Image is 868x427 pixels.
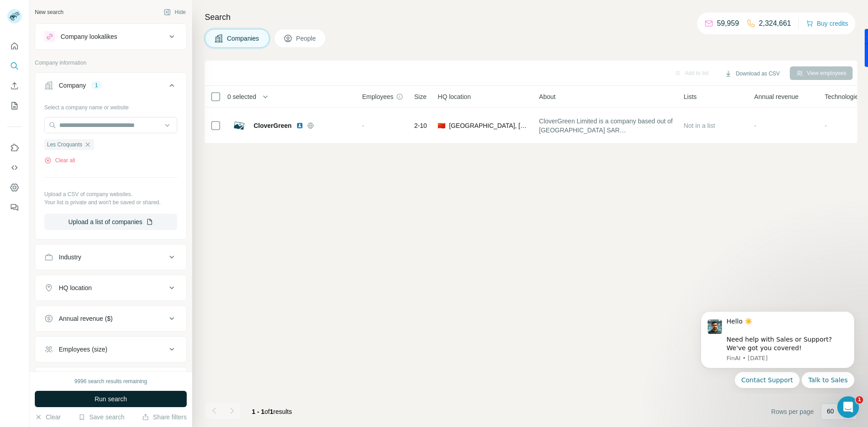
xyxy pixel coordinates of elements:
span: Annual revenue [754,92,798,101]
span: - [362,122,364,129]
button: Buy credits [806,17,848,30]
button: Technologies [35,369,186,391]
span: - [825,122,827,129]
div: 9996 search results remaining [75,377,147,385]
p: 60 [827,407,834,416]
button: Clear [35,413,61,422]
span: - [754,122,756,129]
span: 1 [270,408,274,415]
p: Your list is private and won't be saved or shared. [44,198,177,206]
p: Company information [35,59,187,67]
button: Download as CSV [718,67,786,80]
span: Size [414,92,426,101]
button: Hide [157,5,192,19]
iframe: Intercom notifications message [687,303,868,394]
iframe: Intercom live chat [837,396,859,418]
div: Industry [59,253,81,262]
p: Upload a CSV of company websites. [44,190,177,198]
span: of [264,408,270,415]
span: results [252,408,292,415]
span: Companies [227,34,260,43]
span: 1 - 1 [252,408,264,415]
p: 59,959 [717,18,739,29]
button: HQ location [35,277,186,299]
span: Employees [362,92,393,101]
button: Company1 [35,75,186,100]
h4: Search [205,11,857,23]
span: Run search [94,394,127,404]
span: [GEOGRAPHIC_DATA], [GEOGRAPHIC_DATA] [449,121,528,130]
span: 1 [856,396,863,404]
span: Rows per page [771,407,814,416]
div: 1 [91,81,102,89]
button: Feedback [7,199,22,216]
div: Annual revenue ($) [59,314,113,323]
button: My lists [7,98,22,114]
span: 0 selected [227,92,256,101]
button: Employees (size) [35,338,186,360]
div: HQ location [59,283,92,292]
span: Not in a list [684,122,715,129]
span: Lists [684,92,697,101]
div: Company lookalikes [61,32,117,41]
span: CloverGreen Limited is a company based out of [GEOGRAPHIC_DATA] SAR [GEOGRAPHIC_DATA]. [539,117,673,135]
img: LinkedIn logo [296,122,303,129]
span: 2-10 [414,121,427,130]
button: Use Surfe API [7,160,22,176]
span: Technologies [825,92,862,101]
div: Company [59,81,86,90]
button: Enrich CSV [7,78,22,94]
button: Save search [78,413,124,422]
div: Select a company name or website [44,100,177,112]
span: CloverGreen [254,121,292,130]
div: Employees (size) [59,345,107,354]
button: Dashboard [7,179,22,196]
img: Logo of CloverGreen [232,118,246,133]
span: HQ location [438,92,471,101]
button: Company lookalikes [35,26,186,47]
p: 2,324,661 [759,18,791,29]
button: Run search [35,391,187,407]
button: Use Surfe on LinkedIn [7,140,22,156]
span: People [296,34,317,43]
button: Search [7,58,22,74]
span: Les Croquants [47,141,82,149]
button: Clear all [44,156,75,164]
button: Share filters [142,413,187,422]
button: Annual revenue ($) [35,308,186,329]
button: Quick start [7,38,22,54]
span: About [539,92,556,101]
span: 🇨🇳 [438,121,445,130]
button: Upload a list of companies [44,214,177,230]
button: Industry [35,246,186,268]
div: New search [35,8,63,16]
